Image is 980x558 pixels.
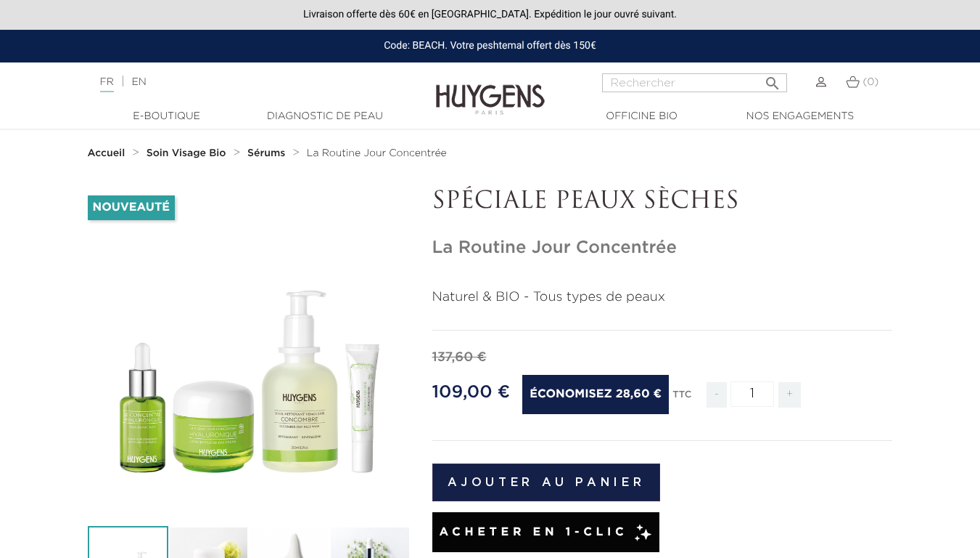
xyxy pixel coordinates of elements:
[728,109,873,124] a: Nos engagements
[93,73,398,91] div: |
[247,148,285,158] strong: Sérums
[307,147,447,159] a: La Routine Jour Concentrée
[252,109,398,124] a: Diagnostic de peau
[307,148,447,158] span: La Routine Jour Concentrée
[672,379,691,418] div: TTC
[759,69,786,89] button: 
[147,148,226,158] strong: Soin Visage Bio
[730,381,774,407] input: Quantité
[88,195,175,220] li: Nouveauté
[100,77,114,92] a: FR
[569,109,715,124] a: Officine Bio
[88,148,125,158] strong: Accueil
[432,384,511,401] span: 109,00 €
[88,147,128,159] a: Accueil
[764,70,781,88] i: 
[147,147,230,159] a: Soin Visage Bio
[436,61,545,117] img: Huygens
[432,188,893,216] p: SPÉCIALE PEAUX SÈCHES
[522,375,669,414] span: Économisez 28,60 €
[602,73,787,92] input: Rechercher
[707,382,727,408] span: -
[778,382,802,408] span: +
[432,351,487,364] span: 137,60 €
[432,464,661,501] button: Ajouter au panier
[432,238,893,259] h1: La Routine Jour Concentrée
[247,147,289,159] a: Sérums
[862,77,878,87] span: (0)
[94,109,239,124] a: E-Boutique
[131,77,146,87] a: EN
[432,288,893,307] p: Naturel & BIO - Tous types de peaux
